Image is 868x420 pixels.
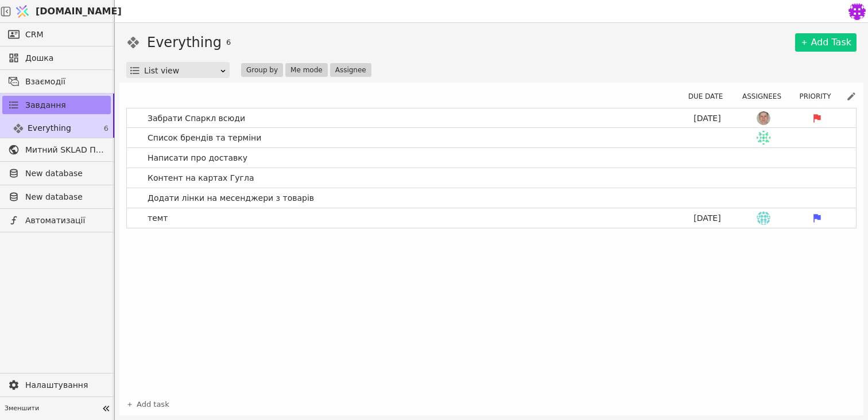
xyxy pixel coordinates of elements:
span: 6 [226,37,231,48]
a: New database [2,188,111,206]
img: e35238866c4100a48b7a8bb2b17e3207 [848,3,866,20]
a: Add task [126,399,169,410]
div: Assignees [739,90,791,103]
a: Написати про доставку [127,148,856,168]
span: Дошка [25,52,105,64]
a: Взаємодії [2,72,111,91]
button: Me mode [285,63,328,77]
span: CRM [25,29,44,41]
a: Список брендів та терміниvi [127,128,856,147]
button: Assignee [330,63,371,77]
div: Due date [683,90,735,103]
span: Завдання [25,99,66,111]
a: CRM [2,25,111,44]
span: Додати лінки на месенджери з товарів [143,190,319,207]
span: Налаштування [25,379,105,391]
span: Автоматизації [25,215,105,227]
span: Add task [137,399,169,410]
span: Написати про доставку [143,150,252,166]
span: Everything [28,122,71,134]
a: Дошка [2,49,111,67]
span: [DOMAIN_NAME] [36,5,122,18]
a: Автоматизації [2,211,111,230]
span: Митний SKLAD Плитка, сантехніка, меблі до ванни [25,144,105,156]
img: ih [757,211,770,225]
span: New database [25,191,105,203]
a: [DOMAIN_NAME] [11,1,115,22]
button: Assignees [739,90,792,103]
span: Взаємодії [25,76,105,88]
div: Priority [796,90,842,103]
button: Priority [796,90,841,103]
button: Due date [685,90,734,103]
span: Список брендів та терміни [143,130,266,146]
span: New database [25,168,105,180]
button: Group by [241,63,283,77]
img: Ро [757,111,770,125]
span: темт [143,210,212,227]
a: Add Task [795,33,857,52]
div: [DATE] [681,212,733,224]
a: Додати лінки на месенджери з товарів [127,188,856,208]
a: Митний SKLAD Плитка, сантехніка, меблі до ванни [2,141,111,159]
a: Налаштування [2,376,111,394]
a: Контент на картах Гугла [127,168,856,188]
img: vi [757,131,770,145]
span: Забрати Спаркл всюди [143,110,250,127]
span: 6 [104,123,108,134]
a: Завдання [2,96,111,114]
a: темт[DATE]ih [127,208,856,228]
h1: Everything [147,32,222,53]
img: Logo [14,1,31,22]
a: Забрати Спаркл всюди[DATE]Ро [127,108,856,128]
span: Зменшити [5,404,98,414]
a: New database [2,164,111,182]
div: List view [144,63,219,79]
span: Контент на картах Гугла [143,170,258,186]
div: [DATE] [681,112,733,125]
